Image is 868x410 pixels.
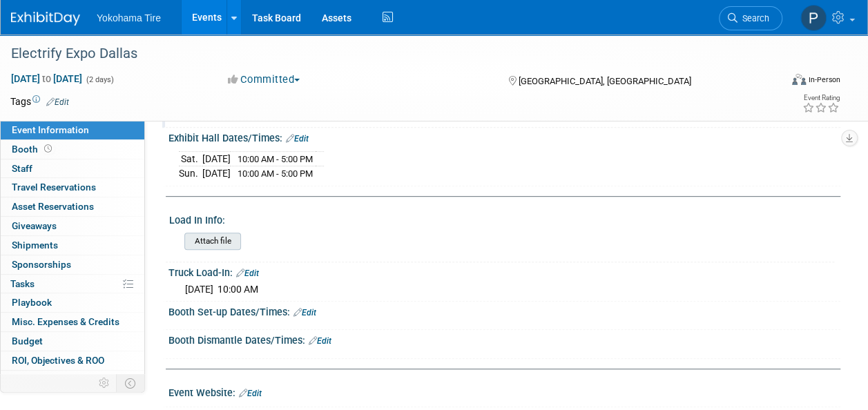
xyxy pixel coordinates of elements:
div: Event Website: [168,382,840,400]
span: Budget [12,335,43,346]
a: Misc. Expenses & Credits [1,313,144,331]
span: Search [737,13,769,23]
span: to [40,73,53,84]
div: Event Format [720,72,840,92]
a: Giveaways [1,217,144,235]
a: ROI, Objectives & ROO [1,351,144,370]
img: Paris Hull [800,5,827,31]
span: Booth not reserved yet [41,144,55,154]
td: Personalize Event Tab Strip [93,374,117,392]
a: Edit [309,336,331,346]
td: Sun. [179,166,202,181]
div: Electrify Expo Dallas [6,41,769,66]
img: ExhibitDay [11,12,80,26]
span: Asset Reservations [12,201,94,212]
a: Staff [1,159,144,178]
div: Booth Dismantle Dates/Times: [168,330,840,348]
span: [DATE] 10:00 AM [185,284,258,295]
td: Toggle Event Tabs [117,374,145,392]
span: (2 days) [85,75,114,84]
span: Shipments [12,240,58,251]
div: Truck Load-In: [168,262,840,280]
a: Edit [46,97,69,107]
span: [GEOGRAPHIC_DATA], [GEOGRAPHIC_DATA] [519,76,691,86]
a: Sponsorships [1,255,144,274]
a: Asset Reservations [1,197,144,216]
td: Tags [10,95,69,108]
span: Event Information [12,124,89,135]
div: In-Person [808,75,840,85]
img: Format-Inperson.png [792,74,806,85]
div: Event Rating [802,95,840,101]
span: [DATE] [DATE] [10,72,83,85]
div: Exhibit Hall Dates/Times: [168,128,840,146]
span: Sponsorships [12,259,71,270]
a: Budget [1,332,144,351]
div: Load In Info: [169,210,834,227]
a: Tasks [1,275,144,293]
a: Event Information [1,121,144,139]
span: 10:00 AM - 5:00 PM [238,168,313,179]
span: Playbook [12,297,52,308]
span: Misc. Expenses & Credits [12,316,119,327]
td: [DATE] [202,151,231,166]
a: Edit [239,389,262,398]
a: Travel Reservations [1,178,144,197]
span: Staff [12,163,32,174]
a: Attachments [1,371,144,389]
button: Committed [223,72,305,87]
td: [DATE] [202,166,231,181]
a: Playbook [1,293,144,312]
a: Booth [1,140,144,159]
a: Search [719,6,782,30]
td: Sat. [179,151,202,166]
a: Edit [286,134,309,144]
span: Giveaways [12,220,57,231]
a: Shipments [1,236,144,255]
span: Tasks [10,278,35,289]
span: Booth [12,144,55,155]
span: Attachments [12,374,67,385]
span: 10:00 AM - 5:00 PM [238,154,313,164]
a: Edit [236,269,259,278]
span: Yokohama Tire [97,12,161,23]
span: Travel Reservations [12,182,96,193]
span: ROI, Objectives & ROO [12,355,104,366]
div: Booth Set-up Dates/Times: [168,302,840,320]
a: Edit [293,308,316,318]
